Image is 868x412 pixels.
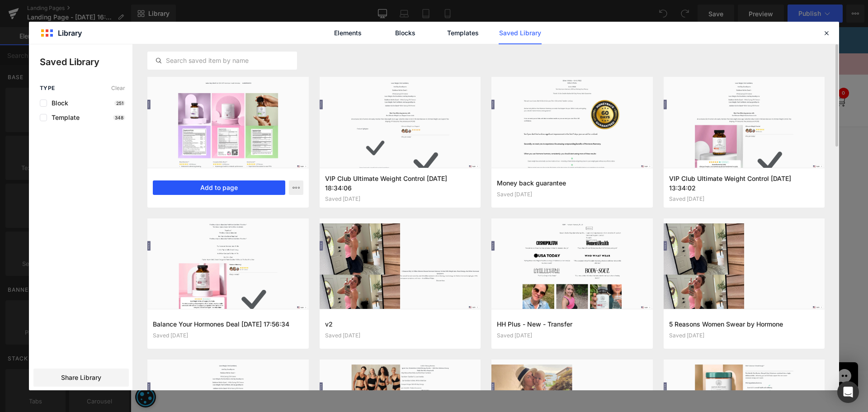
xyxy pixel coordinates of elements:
[61,373,101,382] span: Share Library
[351,56,387,92] img: HM_Logo_Black_1.webp
[669,196,820,202] div: Saved [DATE]
[157,69,184,78] a: Reviews
[55,69,88,78] a: Our Story
[47,99,68,107] span: Block
[23,69,40,78] a: Shop
[497,319,647,329] h3: HH Plus - New - Transfer
[497,178,647,188] h3: Money back guarantee
[498,377,574,408] button: Shop Products
[112,302,626,308] p: or Drag & Drop elements from left sidebar
[325,319,476,329] h3: v2
[837,381,859,403] div: Open Intercom Messenger
[47,114,80,121] span: Template
[114,100,125,106] p: 251
[624,68,637,80] span: ENG
[669,174,820,192] h3: VIP Club Ultimate Weight Control [DATE] 13:34:02
[584,67,611,80] a: Account
[112,166,626,177] p: Start building your page
[25,377,237,408] button: About Happy Mammoth
[499,22,542,44] a: Saved Library
[325,174,476,192] h3: VIP Club Ultimate Weight Control [DATE] 18:34:06
[703,64,715,81] a: Open cart
[708,61,718,71] span: 0
[497,191,647,198] div: Saved [DATE]
[669,319,820,329] h3: 5 Reasons Women Swear by Hormone
[664,377,712,408] button: Discover More
[624,68,667,80] a: ENG|EUR
[326,22,369,44] a: Elements
[384,22,427,44] a: Blocks
[23,67,227,80] nav: Main navigation
[113,115,125,120] p: 348
[102,69,143,78] a: My Rewards
[153,319,303,329] h3: Balance Your Hormones Deal [DATE] 17:56:34
[111,85,125,91] span: Clear
[327,377,408,408] button: Customer Service
[475,5,556,22] span: Click To Start
[669,332,820,339] div: Saved [DATE]
[153,180,285,195] button: Add to page
[325,332,476,339] div: Saved [DATE]
[40,85,55,91] span: Type
[229,33,508,41] a: ⭐⭐⭐⭐⭐ Trusted by over 2.4 million happy customers 📦 FREE SHIPPING on EU orders over €99
[328,277,410,295] a: Explore Template
[5,360,25,380] div: Cookie consent button
[199,69,227,78] a: VIP Club
[441,22,484,44] a: Templates
[543,67,571,80] a: Support
[700,335,727,362] div: Chat
[497,332,647,339] div: Saved [DATE]
[325,196,476,202] div: Saved [DATE]
[643,68,656,80] span: EUR
[658,69,667,78] img: b2b2b245.png
[153,332,303,339] div: Saved [DATE]
[148,55,297,66] input: Search saved item by name
[40,55,132,69] p: Saved Library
